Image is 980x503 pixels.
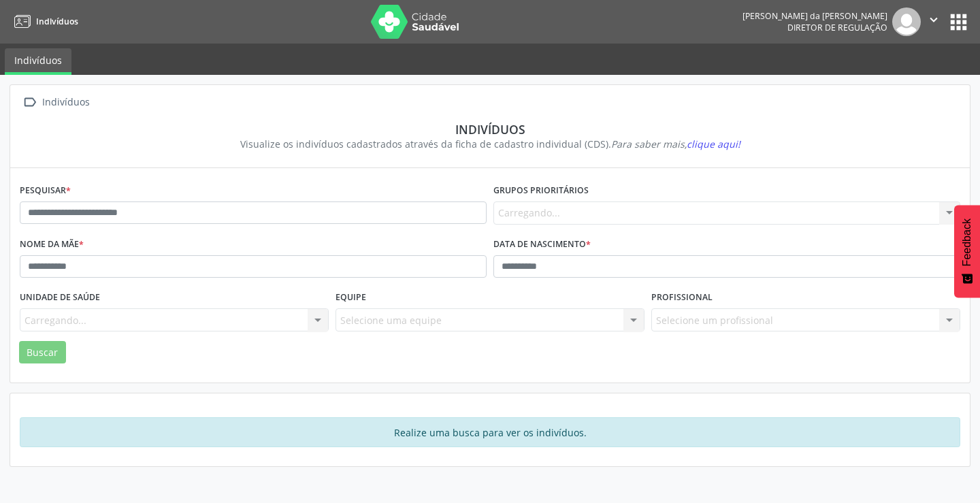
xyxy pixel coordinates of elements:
label: Profissional [651,287,713,308]
a:  Indivíduos [20,93,92,112]
button:  [921,7,947,36]
div: Indivíduos [39,93,92,112]
button: apps [947,10,970,34]
label: Pesquisar [20,180,71,201]
i:  [20,93,39,112]
img: img [892,7,921,36]
span: Diretor de regulação [787,22,887,33]
i:  [926,12,941,27]
a: Indivíduos [10,10,78,33]
span: Feedback [961,218,973,266]
label: Grupos prioritários [493,180,589,201]
div: Realize uma busca para ver os indivíduos. [20,417,960,447]
label: Data de nascimento [493,234,591,255]
label: Unidade de saúde [20,287,100,308]
span: Indivíduos [36,16,78,27]
button: Buscar [19,341,66,364]
label: Nome da mãe [20,234,84,255]
label: Equipe [336,287,366,308]
button: Feedback - Mostrar pesquisa [954,205,980,297]
div: Indivíduos [29,122,951,137]
span: clique aqui! [687,137,740,150]
div: Visualize os indivíduos cadastrados através da ficha de cadastro individual (CDS). [29,137,951,151]
div: [PERSON_NAME] da [PERSON_NAME] [742,10,887,22]
a: Indivíduos [5,48,71,75]
i: Para saber mais, [611,137,740,150]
